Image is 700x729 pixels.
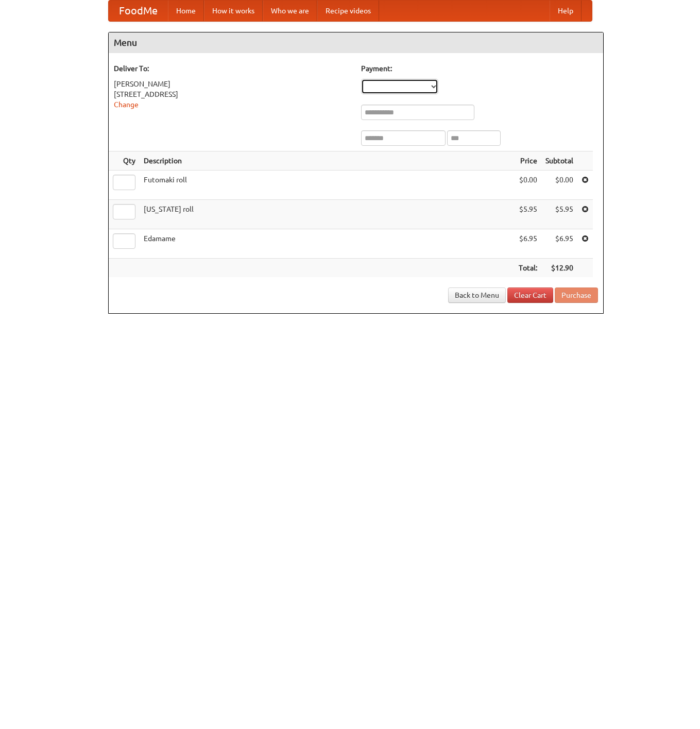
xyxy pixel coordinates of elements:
th: Qty [109,151,140,171]
td: Edamame [140,229,515,259]
td: $6.95 [541,229,577,259]
th: Price [515,151,541,171]
a: Recipe videos [317,1,379,21]
a: Home [168,1,204,21]
td: [US_STATE] roll [140,200,515,229]
h5: Payment: [361,63,598,74]
h5: Deliver To: [114,63,351,74]
td: Futomaki roll [140,171,515,200]
div: [PERSON_NAME] [114,79,351,89]
a: Change [114,100,139,109]
a: Clear Cart [507,287,553,303]
td: $0.00 [541,171,577,200]
th: Subtotal [541,151,577,171]
h4: Menu [109,32,603,53]
td: $5.95 [515,200,541,229]
a: Help [550,1,582,21]
a: Back to Menu [448,287,506,303]
td: $0.00 [515,171,541,200]
button: Purchase [555,287,598,303]
th: Description [140,151,515,171]
th: $12.90 [541,259,577,278]
th: Total: [515,259,541,278]
td: $6.95 [515,229,541,259]
td: $5.95 [541,200,577,229]
div: [STREET_ADDRESS] [114,89,351,99]
a: FoodMe [109,1,168,21]
a: Who we are [263,1,317,21]
a: How it works [204,1,263,21]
